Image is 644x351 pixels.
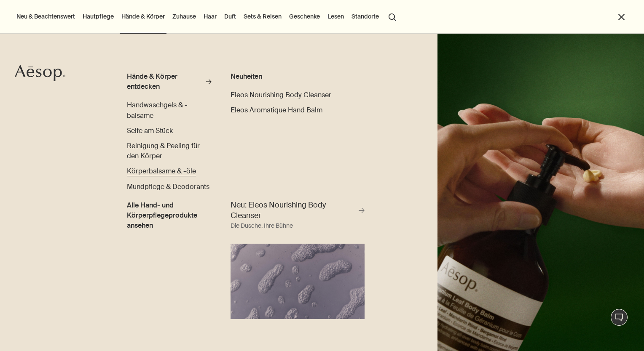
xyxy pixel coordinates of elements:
[127,72,204,92] div: Hände & Körper entdecken
[127,197,212,231] a: Alle Hand- und Körperpflegeprodukte ansehen
[231,72,334,82] div: Neuheiten
[326,11,346,22] a: Lesen
[231,105,322,115] a: Eleos Aromatique Hand Balm
[127,72,212,95] a: Hände & Körper entdecken
[127,141,200,160] span: Reinigung & Peeling für den Körper
[437,34,644,351] img: A hand holding the pump dispensing Geranium Leaf Body Balm on to hand.
[127,167,196,175] span: Körperbalsame & -öle
[81,11,115,22] a: Hautpflege
[228,198,367,319] a: Neu: Eleos Nourishing Body Cleanser Die Dusche, Ihre BühneBody cleanser foam in purple background
[127,182,209,192] a: Mundpflege & Deodorants
[127,126,173,136] a: Seife am Stück
[350,11,381,22] button: Standorte
[127,126,173,135] span: Seife am Stück
[120,11,166,22] a: Hände & Körper
[127,100,212,120] a: Handwaschgels & -balsame
[231,106,322,114] span: Eleos Aromatique Hand Balm
[127,166,196,176] a: Körperbalsame & -öle
[127,182,209,191] span: Mundpflege & Deodorants
[15,11,77,22] button: Neu & Beachtenswert
[127,141,212,161] a: Reinigung & Peeling für den Körper
[287,11,322,22] a: Geschenke
[127,200,212,231] span: Alle Hand- und Körperpflegeprodukte ansehen
[15,65,65,82] svg: Aesop
[242,11,283,22] a: Sets & Reisen
[223,11,238,22] a: Duft
[385,8,400,24] button: Menüpunkt "Suche" öffnen
[171,11,198,22] a: Zuhause
[127,101,188,120] span: Handwaschgels & -balsame
[611,309,628,326] button: Live-Support Chat
[202,11,218,22] a: Haar
[231,90,331,99] span: Eleos Nourishing Body Cleanser
[15,65,65,84] a: Aesop
[231,90,331,100] a: Eleos Nourishing Body Cleanser
[231,200,357,221] span: Neu: Eleos Nourishing Body Cleanser
[617,12,626,22] button: Schließen Sie das Menü
[231,221,293,231] div: Die Dusche, Ihre Bühne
